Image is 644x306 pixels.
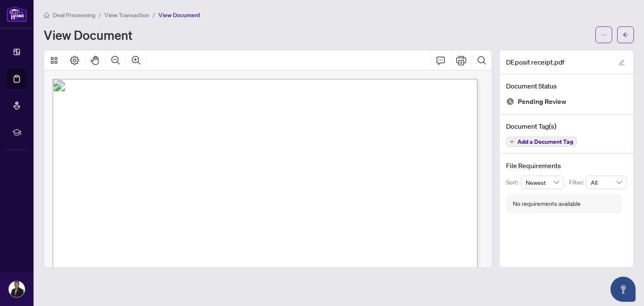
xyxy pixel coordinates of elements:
[518,96,566,107] span: Pending Review
[9,281,25,297] img: Profile Icon
[610,277,636,302] button: Open asap
[506,57,564,67] span: DEposit receipt.pdf
[513,199,581,208] div: No requirements available
[619,60,625,65] span: edit
[506,121,627,131] h4: Document Tag(s)
[506,81,627,91] h4: Document Status
[104,11,149,19] span: View Transaction
[158,11,200,19] span: View Document
[506,97,514,106] img: Document Status
[53,11,95,19] span: Deal Processing
[601,32,607,38] span: ellipsis
[44,28,132,41] h1: View Document
[569,178,586,187] p: Filter:
[44,12,49,18] span: home
[7,6,27,22] img: logo
[506,178,521,187] p: Sort:
[623,32,628,38] span: arrow-left
[506,161,627,171] h4: File Requirements
[526,176,559,189] span: Newest
[517,139,573,145] span: Add a Document Tag
[510,140,514,144] span: plus
[506,137,577,147] button: Add a Document Tag
[99,10,101,20] li: /
[591,176,622,189] span: All
[153,10,155,20] li: /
